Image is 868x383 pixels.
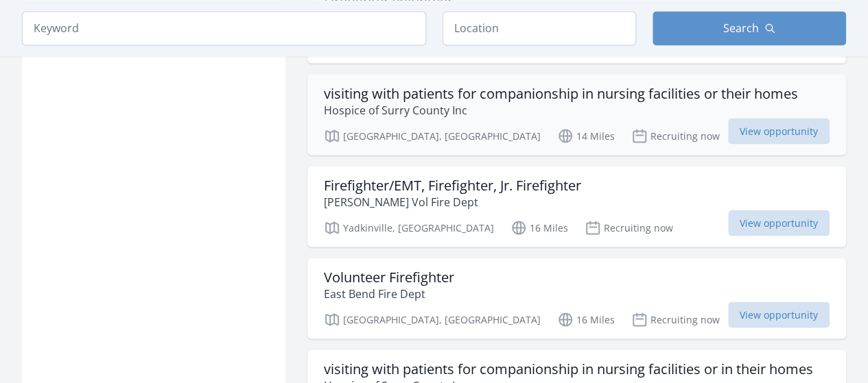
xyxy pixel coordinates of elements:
a: Firefighter/EMT, Firefighter, Jr. Firefighter [PERSON_NAME] Vol Fire Dept Yadkinville, [GEOGRAPHI... [307,166,846,247]
p: [GEOGRAPHIC_DATA], [GEOGRAPHIC_DATA] [324,127,541,144]
h3: Firefighter/EMT, Firefighter, Jr. Firefighter [324,177,581,193]
input: Keyword [22,11,426,45]
p: Hospice of Surry County Inc [324,101,798,118]
p: 14 Miles [557,127,615,144]
span: View opportunity [728,210,830,236]
p: Recruiting now [631,311,720,328]
p: [PERSON_NAME] Vol Fire Dept [324,193,581,210]
p: East Bend Fire Dept [324,285,454,301]
a: visiting with patients for companionship in nursing facilities or their homes Hospice of Surry Co... [307,74,846,155]
h3: Volunteer Firefighter [324,269,454,285]
span: View opportunity [728,118,830,144]
p: Recruiting now [631,127,720,144]
h3: visiting with patients for companionship in nursing facilities or their homes [324,85,798,101]
span: Search [723,20,759,36]
a: Volunteer Firefighter East Bend Fire Dept [GEOGRAPHIC_DATA], [GEOGRAPHIC_DATA] 16 Miles Recruitin... [307,258,846,338]
input: Location [443,11,636,45]
p: Recruiting now [585,219,673,236]
span: View opportunity [728,301,830,328]
p: [GEOGRAPHIC_DATA], [GEOGRAPHIC_DATA] [324,311,541,328]
p: Yadkinville, [GEOGRAPHIC_DATA] [324,219,494,236]
p: 16 Miles [511,219,568,236]
button: Search [653,11,846,45]
p: 16 Miles [557,311,615,328]
h3: visiting with patients for companionship in nursing facilities or in their homes [324,360,813,377]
